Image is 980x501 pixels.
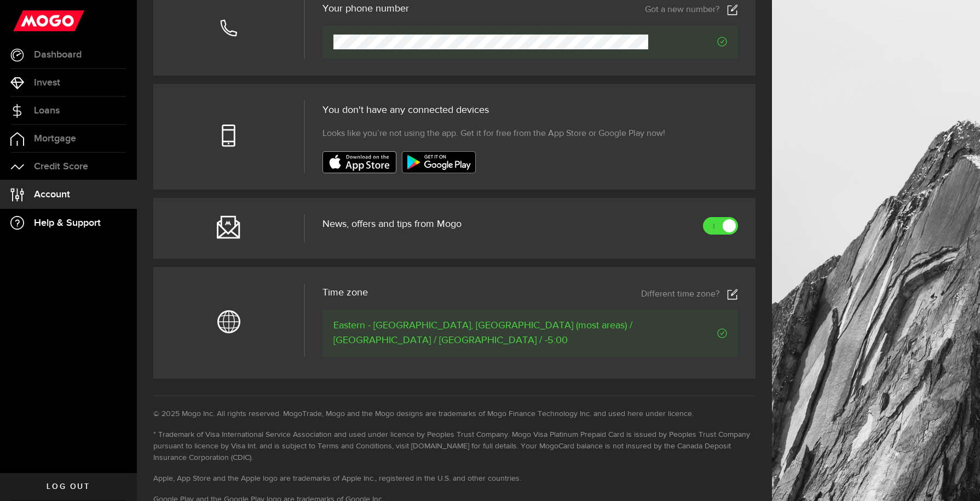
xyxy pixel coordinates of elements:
span: Verified [648,37,727,47]
span: Invest [34,78,60,88]
span: Loans [34,106,60,116]
span: Verified [648,328,727,338]
a: Got a new number? [645,4,738,15]
span: Eastern - [GEOGRAPHIC_DATA], [GEOGRAPHIC_DATA] (most areas) / [GEOGRAPHIC_DATA] / [GEOGRAPHIC_DAT... [333,318,648,348]
li: © 2025 Mogo Inc. All rights reserved. MogoTrade, Mogo and the Mogo designs are trademarks of Mogo... [153,408,756,420]
button: Open LiveChat chat widget [9,4,42,37]
span: Dashboard [34,50,82,60]
span: Help & Support [34,218,101,228]
li: Apple, App Store and the Apple logo are trademarks of Apple Inc., registered in the U.S. and othe... [153,473,756,485]
span: Looks like you’re not using the app. Get it for free from the App Store or Google Play now! [322,127,665,140]
h3: Your phone number [322,4,409,14]
span: News, offers and tips from Mogo [322,219,462,229]
li: * Trademark of Visa International Service Association and used under licence by Peoples Trust Com... [153,429,756,464]
a: Different time zone? [641,289,738,300]
span: Log out [47,483,90,491]
img: badge-google-play.svg [402,151,476,173]
span: Mortgage [34,134,76,144]
span: Account [34,190,70,200]
span: Time zone [322,288,368,298]
img: badge-app-store.svg [322,151,396,173]
span: You don't have any connected devices [322,105,489,115]
span: Credit Score [34,162,88,172]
